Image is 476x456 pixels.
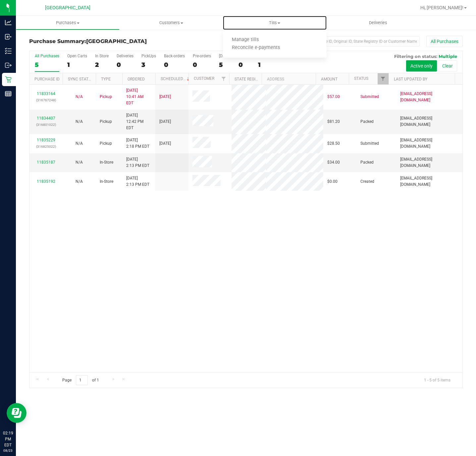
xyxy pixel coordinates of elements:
p: 08/23 [3,448,13,453]
span: [DATE] 10:41 AM EDT [126,87,151,107]
a: Ordered [128,77,145,81]
span: [DATE] [159,94,171,100]
a: Scheduled [161,76,191,81]
span: Packed [360,119,374,125]
div: Pre-orders [193,54,211,58]
a: 11835192 [37,179,55,184]
span: Not Applicable [76,160,83,165]
span: In-Store [100,178,113,185]
input: 1 [76,375,88,385]
span: Multiple [439,54,457,59]
span: Hi, [PERSON_NAME]! [420,5,463,10]
button: All Purchases [426,36,463,47]
inline-svg: Retail [5,76,12,83]
button: N/A [76,119,83,125]
div: 0 [193,61,211,69]
button: Clear [438,60,457,72]
h3: Purchase Summary: [29,38,174,44]
span: [DATE] 12:42 PM EDT [126,112,151,131]
a: 11833164 [37,91,55,96]
span: Submitted [360,94,379,100]
span: Pickup [100,94,112,100]
a: 11835187 [37,160,55,165]
inline-svg: Reports [5,90,12,97]
p: 02:19 PM EDT [3,430,13,448]
a: Filter [218,73,229,84]
span: Pickup [100,119,112,125]
a: Status [354,76,368,81]
span: $0.00 [327,178,338,185]
button: N/A [76,140,83,147]
p: (316767248) [33,97,59,103]
span: [GEOGRAPHIC_DATA] [86,38,147,44]
span: 1 - 5 of 5 items [419,375,456,385]
span: [EMAIL_ADDRESS][DOMAIN_NAME] [400,91,458,103]
span: [DATE] 2:18 PM EDT [126,137,149,150]
span: [EMAIL_ADDRESS][DOMAIN_NAME] [400,137,458,150]
th: Address [262,73,316,85]
span: Deliveries [360,20,396,26]
span: [DATE] 2:13 PM EDT [126,156,149,169]
div: All Purchases [35,54,59,58]
button: Active only [406,60,437,72]
button: N/A [76,94,83,100]
div: 0 [238,61,250,69]
span: $28.50 [327,140,340,147]
div: 3 [141,61,156,69]
a: Amount [321,77,338,81]
a: Sync Status [68,77,93,81]
span: [DATE] [159,119,171,125]
p: (316825022) [33,143,59,150]
a: Customer [194,76,214,81]
span: $57.00 [327,94,340,100]
span: $81.20 [327,119,340,125]
a: Customers [120,16,223,30]
span: $34.00 [327,159,340,166]
a: Last Updated By [394,77,427,81]
span: Created [360,178,374,185]
button: N/A [76,159,83,166]
div: 5 [35,61,59,69]
span: Not Applicable [76,179,83,184]
a: Tills Manage tills Reconcile e-payments [223,16,327,30]
span: Not Applicable [76,94,83,99]
a: Deliveries [327,16,430,30]
inline-svg: Inbound [5,33,12,40]
div: Deliveries [117,54,133,58]
a: 11834407 [37,116,55,121]
a: Purchase ID [34,77,60,81]
span: [DATE] 2:13 PM EDT [126,175,149,188]
inline-svg: Outbound [5,62,12,69]
span: Not Applicable [76,119,83,124]
span: Manage tills [223,37,268,43]
div: Open Carts [67,54,87,58]
span: Page of 1 [57,375,104,385]
div: Back-orders [164,54,185,58]
div: PickUps [141,54,156,58]
span: Tills [223,20,327,26]
a: 11835229 [37,138,55,142]
button: N/A [76,178,83,185]
span: [DATE] [159,140,171,147]
span: [GEOGRAPHIC_DATA] [45,5,90,11]
input: Search Purchase ID, Original ID, State Registry ID or Customer Name... [287,36,420,46]
p: (316801022) [33,122,59,128]
span: Filtering on status: [394,54,437,59]
span: Purchases [16,20,119,26]
div: 1 [258,61,283,69]
span: Pickup [100,140,112,147]
div: [DATE] [219,54,231,58]
div: 1 [67,61,87,69]
inline-svg: Analytics [5,19,12,26]
span: In-Store [100,159,113,166]
div: 0 [164,61,185,69]
span: Submitted [360,140,379,147]
div: 0 [117,61,133,69]
span: [EMAIL_ADDRESS][DOMAIN_NAME] [400,175,458,188]
div: 5 [219,61,231,69]
span: Not Applicable [76,141,83,146]
span: [EMAIL_ADDRESS][DOMAIN_NAME] [400,156,458,169]
span: Packed [360,159,374,166]
iframe: Resource center [7,403,26,423]
a: Type [101,77,111,81]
